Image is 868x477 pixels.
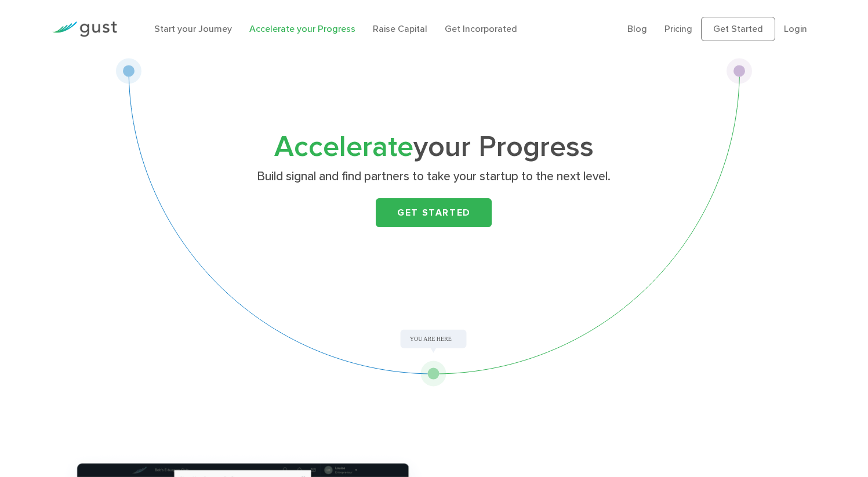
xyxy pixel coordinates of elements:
a: Raise Capital [373,23,427,34]
span: Accelerate [274,130,413,164]
a: Login [784,23,807,34]
a: Blog [627,23,647,34]
img: Gust Logo [52,21,117,37]
a: Get Started [376,198,492,227]
p: Build signal and find partners to take your startup to the next level. [209,169,659,185]
a: Get Incorporated [445,23,517,34]
a: Start your Journey [154,23,232,34]
a: Accelerate your Progress [249,23,355,34]
h1: your Progress [205,134,663,161]
a: Get Started [701,17,775,41]
a: Pricing [664,23,692,34]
